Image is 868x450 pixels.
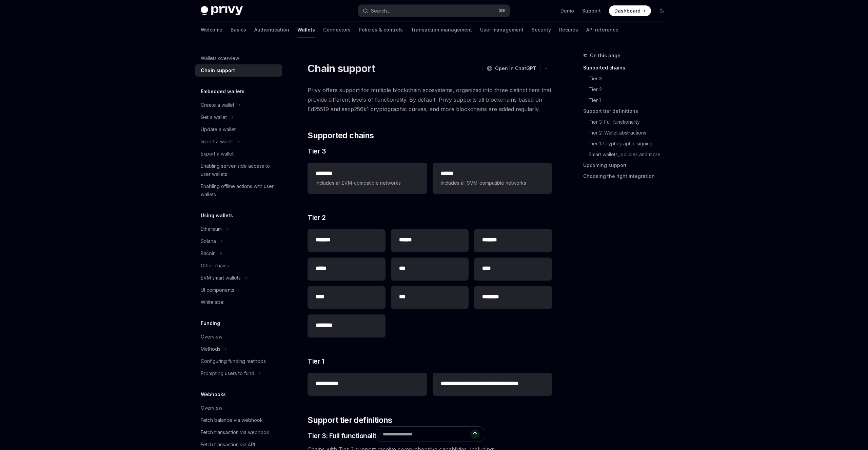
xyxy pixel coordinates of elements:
[195,160,282,180] a: Enabling server-side access to user wallets
[195,148,282,160] a: Export a wallet
[583,117,673,127] a: Tier 3: Full functionality
[201,162,278,178] div: Enabling server-side access to user wallets
[499,8,506,14] span: ⌘ K
[590,52,620,60] span: On this page
[482,63,540,74] button: Open in ChatGPT
[195,402,282,414] a: Overview
[201,345,220,353] div: Methods
[359,22,403,38] a: Policies & controls
[583,62,673,73] a: Supported chains
[532,22,551,38] a: Security
[201,101,234,109] div: Create a wallet
[308,213,325,222] span: Tier 2
[358,5,510,17] button: Search...⌘K
[195,235,282,247] button: Solana
[195,64,282,77] a: Chain support
[201,441,255,449] div: Fetch transaction via API
[308,130,374,141] span: Supported chains
[201,237,216,245] div: Solana
[195,296,282,308] a: Whitelabel
[195,343,282,355] button: Methods
[441,179,544,187] span: Includes all SVM-compatible networks
[195,111,282,123] button: Get a wallet
[201,6,243,16] img: dark logo
[582,7,601,14] a: Support
[583,73,673,84] a: Tier 3
[583,95,673,106] a: Tier 1
[195,99,282,111] button: Create a wallet
[297,22,315,38] a: Wallets
[201,262,229,270] div: Other chains
[201,369,254,377] div: Prompting users to fund
[583,127,673,138] a: Tier 2: Wallet abstractions
[195,414,282,426] a: Fetch balance via webhook
[371,7,390,15] div: Search...
[583,106,673,117] a: Support tier definitions
[195,247,282,260] button: Bitcoin
[470,429,480,439] button: Send message
[201,138,233,146] div: Import a wallet
[254,22,289,38] a: Authentication
[195,260,282,272] a: Other chains
[195,136,282,148] button: Import a wallet
[201,225,222,233] div: Ethereum
[195,426,282,438] a: Fetch transaction via webhook
[583,149,673,160] a: Smart wallets, policies and more
[583,84,673,95] a: Tier 2
[201,66,235,75] div: Chain support
[308,356,324,366] span: Tier 1
[201,211,233,220] h5: Using wallets
[583,160,673,171] a: Upcoming support
[195,52,282,64] a: Wallets overview
[201,87,244,96] h5: Embedded wallets
[195,180,282,201] a: Enabling offline actions with user wallets
[201,150,234,158] div: Export a wallet
[195,272,282,284] button: EVM smart wallets
[195,223,282,235] button: Ethereum
[201,286,234,294] div: UI components
[201,54,239,62] div: Wallets overview
[609,5,651,16] a: Dashboard
[201,404,222,412] div: Overview
[411,22,472,38] a: Transaction management
[583,138,673,149] a: Tier 1: Cryptographic signing
[308,62,375,75] h1: Chain support
[480,22,524,38] a: User management
[201,357,266,365] div: Configuring funding methods
[201,428,269,436] div: Fetch transaction via webhook
[614,7,640,14] span: Dashboard
[201,416,263,424] div: Fetch balance via webhook
[308,163,427,194] a: **** ***Includes all EVM-compatible networks
[560,7,574,14] a: Demo
[195,331,282,343] a: Overview
[201,298,224,306] div: Whitelabel
[201,182,278,199] div: Enabling offline actions with user wallets
[195,367,282,380] button: Prompting users to fund
[308,85,552,114] span: Privy offers support for multiple blockchain ecosystems, organized into three distinct tiers that...
[231,22,246,38] a: Basics
[195,123,282,136] a: Update a wallet
[201,22,222,38] a: Welcome
[195,284,282,296] a: UI components
[201,249,216,258] div: Bitcoin
[195,355,282,367] a: Configuring funding methods
[316,179,419,187] span: Includes all EVM-compatible networks
[586,22,618,38] a: API reference
[201,125,236,134] div: Update a wallet
[383,427,470,442] input: Ask a question...
[308,415,392,426] span: Support tier definitions
[583,171,673,182] a: Choosing the right integration
[201,333,222,341] div: Overview
[433,163,552,194] a: **** *Includes all SVM-compatible networks
[495,65,536,72] span: Open in ChatGPT
[201,319,220,327] h5: Funding
[201,274,241,282] div: EVM smart wallets
[323,22,351,38] a: Connectors
[201,390,226,398] h5: Webhooks
[201,113,227,121] div: Get a wallet
[559,22,578,38] a: Recipes
[656,5,667,16] button: Toggle dark mode
[308,146,326,156] span: Tier 3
